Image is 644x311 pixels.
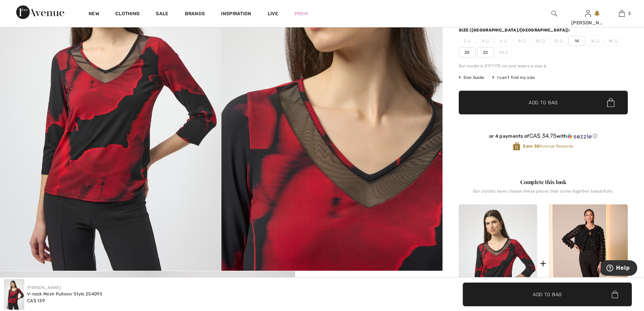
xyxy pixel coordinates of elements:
[268,10,278,17] a: Live
[523,143,573,149] span: Avenue Rewards
[585,10,591,17] a: Sign In
[459,189,628,199] div: Our stylists have chosen these pieces that come together beautifully.
[221,11,251,18] span: Inspiration
[628,10,630,17] span: 3
[459,133,628,142] div: or 4 payments ofCA$ 34.75withSezzle Click to learn more about Sezzle
[533,291,562,298] span: Add to Bag
[459,91,628,114] button: Add to Bag
[27,285,61,290] a: [PERSON_NAME]
[587,36,603,46] span: 16
[477,36,494,46] span: 4
[522,39,526,43] img: ring-m.svg
[596,39,599,43] img: ring-m.svg
[532,36,549,46] span: 10
[459,63,628,69] div: Our model is 5'9"/175 cm and wears a size 6.
[559,39,563,43] img: ring-m.svg
[619,9,625,18] img: My Bag
[585,9,591,18] img: My Info
[459,27,572,33] div: Size ([GEOGRAPHIC_DATA]/[GEOGRAPHIC_DATA]):
[156,11,168,18] a: Sale
[185,11,205,18] a: Brands
[16,5,64,19] img: 1ère Avenue
[605,36,622,46] span: 18
[89,11,99,18] a: New
[551,9,557,18] img: search the website
[468,39,471,43] img: ring-m.svg
[513,142,520,151] img: Avenue Rewards
[495,47,512,58] span: 24
[615,39,618,43] img: ring-m.svg
[486,39,489,43] img: ring-m.svg
[477,47,494,58] span: 22
[4,279,24,310] img: V-Neck Mesh Pullover Style 254095
[459,47,476,58] span: 20
[550,36,567,46] span: 12
[605,9,638,18] a: 3
[27,291,102,297] div: V-neck Mesh Pullover Style 254095
[607,98,615,107] img: Bag.svg
[459,178,628,186] div: Complete this look
[542,39,545,43] img: ring-m.svg
[27,298,45,303] span: CA$ 139
[505,51,508,54] img: ring-m.svg
[567,133,592,139] img: Sezzle
[571,19,604,26] div: [PERSON_NAME]
[529,132,557,139] span: CA$ 34.75
[459,133,628,139] div: or 4 payments of with
[294,10,308,17] a: Prom
[514,36,530,46] span: 8
[529,99,558,106] span: Add to Bag
[495,36,512,46] span: 6
[459,36,476,46] span: 2
[504,39,507,43] img: ring-m.svg
[540,256,546,271] div: +
[523,144,540,149] strong: Earn 30
[492,74,535,81] div: I can't find my size
[459,74,484,81] span: Size Guide
[115,11,140,18] a: Clothing
[568,36,585,46] span: 14
[601,260,637,277] iframe: Opens a widget where you can find more information
[612,291,618,298] img: Bag.svg
[463,283,632,306] button: Add to Bag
